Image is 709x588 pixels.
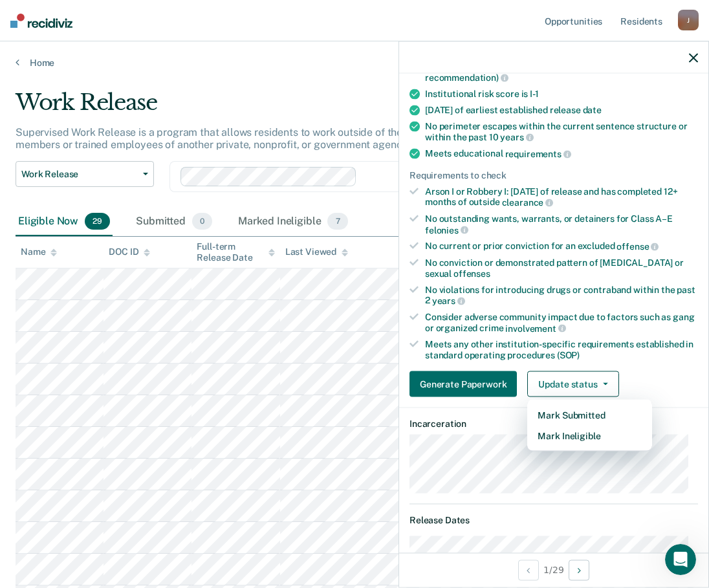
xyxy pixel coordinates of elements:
[500,132,533,142] span: years
[432,296,465,306] span: years
[453,268,490,278] span: offenses
[425,312,698,334] div: Consider adverse community impact due to factors such as gang or organized crime
[518,560,539,580] button: Previous Opportunity
[527,405,652,426] button: Mark Submitted
[109,246,150,257] div: DOC ID
[197,241,274,263] div: Full-term Release Date
[235,208,351,236] div: Marked Ineligible
[21,246,57,257] div: Name
[502,197,554,208] span: clearance
[583,104,602,114] span: date
[425,257,698,279] div: No conviction or demonstrated pattern of [MEDICAL_DATA] or sexual
[425,72,508,83] span: recommendation)
[678,10,699,30] div: J
[505,149,571,159] span: requirements
[425,186,698,208] div: Arson I or Robbery I: [DATE] of release and has completed 12+ months of outside
[527,371,618,397] button: Update status
[285,246,348,257] div: Last Viewed
[425,88,698,99] div: Institutional risk score is
[399,552,708,587] div: 1 / 29
[425,241,698,252] div: No current or prior conviction for an excluded
[192,213,212,230] span: 0
[409,169,698,180] div: Requirements to check
[425,284,698,306] div: No violations for introducing drugs or contraband within the past 2
[327,213,347,230] span: 7
[10,14,72,28] img: Recidiviz
[505,323,565,333] span: involvement
[133,208,215,236] div: Submitted
[409,371,517,397] button: Generate Paperwork
[569,560,589,580] button: Next Opportunity
[425,104,698,115] div: [DATE] of earliest established release
[527,426,652,446] button: Mark Ineligible
[665,544,696,575] iframe: Intercom live chat
[85,213,110,230] span: 29
[409,419,698,430] dt: Incarceration
[425,213,698,235] div: No outstanding wants, warrants, or detainers for Class A–E
[409,514,698,525] dt: Release Dates
[530,88,539,98] span: I-1
[425,148,698,160] div: Meets educational
[616,241,659,252] span: offense
[425,339,698,361] div: Meets any other institution-specific requirements established in standard operating procedures
[21,169,138,180] span: Work Release
[16,57,693,69] a: Home
[16,89,653,126] div: Work Release
[425,120,698,142] div: No perimeter escapes within the current sentence structure or within the past 10
[16,208,113,236] div: Eligible Now
[16,126,649,151] p: Supervised Work Release is a program that allows residents to work outside of the institution und...
[557,350,580,360] span: (SOP)
[425,224,468,235] span: felonies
